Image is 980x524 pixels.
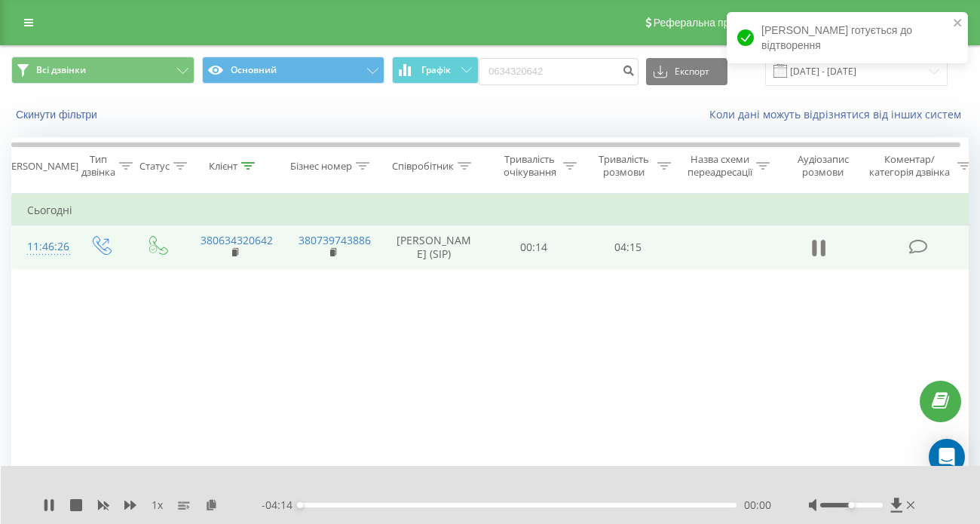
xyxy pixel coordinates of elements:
button: Всі дзвінки [11,57,194,84]
span: Графік [421,65,451,75]
button: Експорт [646,58,727,85]
div: 11:46:26 [27,232,57,262]
td: [PERSON_NAME] (SIP) [381,225,487,269]
button: Основний [202,57,385,84]
div: Бізнес номер [290,160,352,173]
a: 380739743886 [299,233,371,247]
div: [PERSON_NAME] [2,160,78,173]
div: Клієнт [209,160,237,173]
div: Тривалість очікування [500,153,559,179]
div: Тривалість розмови [594,153,654,179]
span: - 04:14 [262,498,300,513]
a: 380634320642 [201,233,273,247]
div: Статус [139,160,170,173]
div: Коментар/категорія дзвінка [865,153,954,179]
div: [PERSON_NAME] готується до відтворення [727,12,968,63]
div: Accessibility label [297,502,303,508]
td: 04:15 [581,225,675,269]
span: Всі дзвінки [36,64,86,76]
button: Скинути фільтри [11,108,105,121]
div: Аудіозапис розмови [786,153,859,179]
div: Назва схеми переадресації [688,153,752,179]
button: Графік [392,57,479,84]
div: Тип дзвінка [81,153,115,179]
div: Open Intercom Messenger [929,439,965,475]
span: 00:00 [744,498,771,513]
div: Accessibility label [849,502,855,508]
td: Сьогодні [12,195,977,225]
td: 00:14 [487,225,581,269]
div: Співробітник [392,160,454,173]
span: 1 x [152,498,163,513]
input: Пошук за номером [479,58,639,85]
button: close [953,17,963,31]
a: Коли дані можуть відрізнятися вiд інших систем [709,107,969,121]
span: Реферальна програма [654,17,764,29]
